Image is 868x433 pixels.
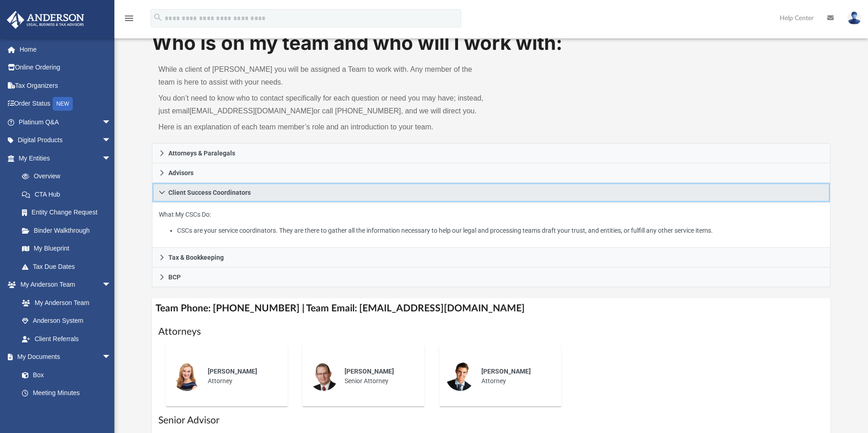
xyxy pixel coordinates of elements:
a: menu [124,17,135,24]
p: What My CSCs Do: [159,209,823,236]
a: Tax Due Dates [13,257,125,276]
a: Meeting Minutes [13,384,120,402]
a: Order StatusNEW [6,95,125,113]
span: arrow_drop_down [102,149,120,168]
img: User Pic [847,11,861,25]
a: [EMAIL_ADDRESS][DOMAIN_NAME] [189,107,313,115]
p: While a client of [PERSON_NAME] you will be assigned a Team to work with. Any member of the team ... [158,63,485,89]
a: Binder Walkthrough [13,221,125,240]
a: Client Success Coordinators [152,183,830,203]
a: Advisors [152,163,830,183]
a: Anderson System [13,312,120,330]
a: Home [6,40,125,59]
div: Client Success Coordinators [152,203,830,248]
h4: Team Phone: [PHONE_NUMBER] | Team Email: [EMAIL_ADDRESS][DOMAIN_NAME] [152,298,830,319]
div: NEW [53,97,73,111]
a: Client Referrals [13,330,120,348]
span: Attorneys & Paralegals [168,150,235,156]
a: Entity Change Request [13,203,125,222]
img: Anderson Advisors Platinum Portal [4,11,87,29]
a: CTA Hub [13,185,125,203]
div: Senior Attorney [338,360,418,392]
img: thumbnail [446,362,475,391]
span: Tax & Bookkeeping [168,254,224,261]
a: Digital Productsarrow_drop_down [6,131,125,150]
a: Online Ordering [6,59,125,77]
i: search [153,12,163,22]
h1: Attorneys [158,325,824,338]
span: arrow_drop_down [102,276,120,294]
span: Client Success Coordinators [168,189,251,196]
a: My Blueprint [13,240,120,258]
span: Advisors [168,170,194,176]
span: [PERSON_NAME] [208,368,257,375]
a: My Anderson Team [13,294,116,312]
a: Tax Organizers [6,76,125,95]
span: [PERSON_NAME] [345,368,394,375]
p: Here is an explanation of each team member’s role and an introduction to your team. [158,121,485,134]
span: BCP [168,274,181,280]
img: thumbnail [309,362,338,391]
span: [PERSON_NAME] [481,368,531,375]
p: You don’t need to know who to contact specifically for each question or need you may have; instea... [158,92,485,118]
h1: Senior Advisor [158,414,824,427]
span: arrow_drop_down [102,348,120,367]
a: Overview [13,167,125,186]
a: Platinum Q&Aarrow_drop_down [6,113,125,131]
i: menu [124,13,135,24]
a: Forms Library [13,402,116,420]
a: Tax & Bookkeeping [152,248,830,267]
div: Attorney [475,360,555,392]
img: thumbnail [172,362,201,391]
a: Box [13,366,116,384]
span: arrow_drop_down [102,113,120,132]
div: Attorney [201,360,281,392]
a: Attorneys & Paralegals [152,143,830,163]
h1: Who is on my team and who will I work with: [152,30,830,57]
a: My Anderson Teamarrow_drop_down [6,276,120,294]
span: arrow_drop_down [102,131,120,150]
li: CSCs are your service coordinators. They are there to gather all the information necessary to hel... [177,225,824,236]
a: My Documentsarrow_drop_down [6,348,120,366]
a: My Entitiesarrow_drop_down [6,149,125,167]
a: BCP [152,267,830,287]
